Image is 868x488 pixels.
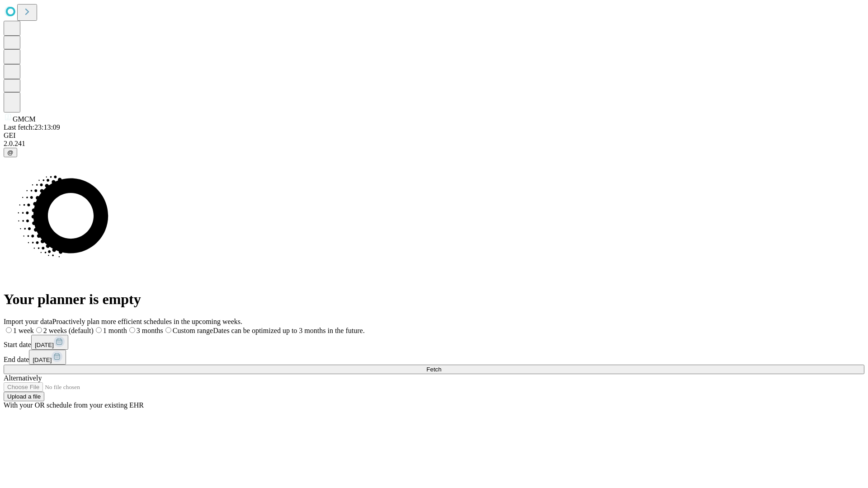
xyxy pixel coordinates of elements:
[129,327,135,333] input: 3 months
[13,327,34,334] span: 1 week
[31,335,68,350] button: [DATE]
[426,366,441,373] span: Fetch
[4,148,17,157] button: @
[4,335,864,350] div: Start date
[7,149,14,156] span: @
[4,123,60,131] span: Last fetch: 23:13:09
[35,342,54,348] span: [DATE]
[36,327,42,333] input: 2 weeks (default)
[52,318,242,325] span: Proactively plan more efficient schedules in the upcoming weeks.
[103,327,127,334] span: 1 month
[165,327,171,333] input: Custom rangeDates can be optimized up to 3 months in the future.
[96,327,102,333] input: 1 month
[13,115,36,123] span: GMCM
[29,350,66,365] button: [DATE]
[4,291,864,308] h1: Your planner is empty
[4,374,42,382] span: Alternatively
[137,327,163,334] span: 3 months
[33,357,52,363] span: [DATE]
[213,327,364,334] span: Dates can be optimized up to 3 months in the future.
[43,327,94,334] span: 2 weeks (default)
[4,131,864,140] div: GEI
[4,350,864,365] div: End date
[173,327,213,334] span: Custom range
[4,140,864,148] div: 2.0.241
[4,401,144,409] span: With your OR schedule from your existing EHR
[4,392,44,401] button: Upload a file
[4,365,864,374] button: Fetch
[4,318,52,325] span: Import your data
[6,327,12,333] input: 1 week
